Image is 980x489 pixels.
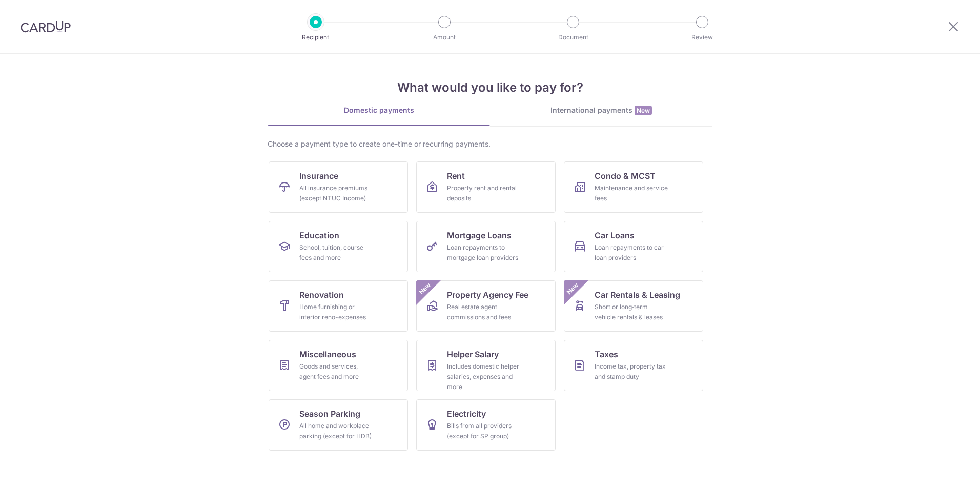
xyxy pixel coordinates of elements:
[269,399,408,451] a: Season ParkingAll home and workplace parking (except for HDB)
[299,229,339,241] span: Education
[417,280,434,297] span: New
[447,361,521,392] div: Includes domestic helper salaries, expenses and more
[447,348,499,360] span: Helper Salary
[21,21,71,33] img: CardUp
[535,32,611,43] p: Document
[299,183,373,203] div: All insurance premiums (except NTUC Income)
[406,32,482,43] p: Amount
[268,78,712,97] h4: What would you like to pay for?
[299,407,360,420] span: Season Parking
[595,242,668,263] div: Loan repayments to car loan providers
[416,399,556,451] a: ElectricityBills from all providers (except for SP group)
[564,221,703,272] a: Car LoansLoan repayments to car loan providers
[564,280,703,332] a: Car Rentals & LeasingShort or long‑term vehicle rentals & leasesNew
[269,221,408,272] a: EducationSchool, tuition, course fees and more
[447,289,528,301] span: Property Agency Fee
[490,105,712,116] div: International payments
[595,289,680,301] span: Car Rentals & Leasing
[564,280,581,297] span: New
[447,407,486,420] span: Electricity
[635,106,652,115] span: New
[299,302,373,322] div: Home furnishing or interior reno-expenses
[299,421,373,441] div: All home and workplace parking (except for HDB)
[416,280,556,332] a: Property Agency FeeReal estate agent commissions and feesNew
[447,302,521,322] div: Real estate agent commissions and fees
[269,161,408,213] a: InsuranceAll insurance premiums (except NTUC Income)
[595,170,656,182] span: Condo & MCST
[299,361,373,382] div: Goods and services, agent fees and more
[564,340,703,391] a: TaxesIncome tax, property tax and stamp duty
[416,221,556,272] a: Mortgage LoansLoan repayments to mortgage loan providers
[564,161,703,213] a: Condo & MCSTMaintenance and service fees
[595,183,668,203] div: Maintenance and service fees
[595,229,635,241] span: Car Loans
[278,32,354,43] p: Recipient
[447,421,521,441] div: Bills from all providers (except for SP group)
[299,242,373,263] div: School, tuition, course fees and more
[447,229,512,241] span: Mortgage Loans
[299,348,356,360] span: Miscellaneous
[447,170,465,182] span: Rent
[664,32,740,43] p: Review
[595,302,668,322] div: Short or long‑term vehicle rentals & leases
[269,280,408,332] a: RenovationHome furnishing or interior reno-expenses
[447,183,521,203] div: Property rent and rental deposits
[268,105,490,115] div: Domestic payments
[269,340,408,391] a: MiscellaneousGoods and services, agent fees and more
[595,348,618,360] span: Taxes
[595,361,668,382] div: Income tax, property tax and stamp duty
[447,242,521,263] div: Loan repayments to mortgage loan providers
[416,161,556,213] a: RentProperty rent and rental deposits
[416,340,556,391] a: Helper SalaryIncludes domestic helper salaries, expenses and more
[268,139,712,149] div: Choose a payment type to create one-time or recurring payments.
[299,170,338,182] span: Insurance
[299,289,344,301] span: Renovation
